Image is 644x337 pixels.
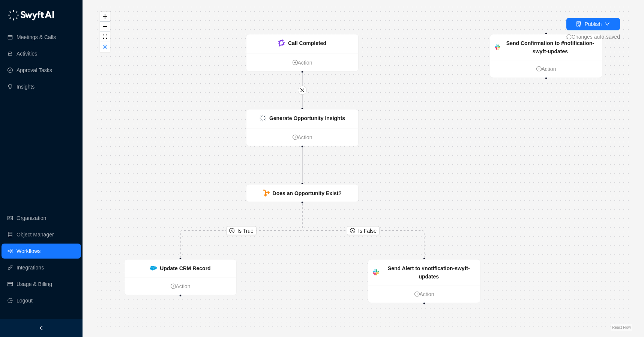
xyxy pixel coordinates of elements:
[368,259,480,303] div: Send Alert to #notification-swyft-updatesplus-circleAction
[17,244,41,259] a: Workflows
[17,211,46,226] a: Organization
[373,269,379,275] img: slack-Cn3INd-T.png
[17,46,37,61] a: Activities
[414,291,420,296] span: plus-circle
[17,79,35,94] a: Insights
[246,184,359,202] div: Does an Opportunity Exist?
[490,34,602,78] div: Send Confirmation to #notification-swyft-updatesplus-circleAction
[246,109,359,146] div: Generate Opportunity Insightsplus-circleAction
[17,277,52,292] a: Usage & Billing
[226,226,257,235] button: Is True
[260,115,266,122] img: logo-small-inverted-DW8HDUn_.png
[103,45,107,49] span: close-circle
[237,227,254,235] span: Is True
[100,22,110,32] button: zoom out
[124,259,237,295] div: Update CRM Recordplus-circleAction
[490,65,602,73] a: Action
[8,9,54,21] img: logo-05li4sbe.png
[288,40,326,46] strong: Call Completed
[495,45,500,50] img: slack-Cn3INd-T.png
[100,32,110,42] button: fit view
[160,265,210,271] strong: Update CRM Record
[17,293,33,308] span: Logout
[620,312,640,332] iframe: Open customer support
[17,63,52,78] a: Approval Tasks
[273,190,342,196] strong: Does an Opportunity Exist?
[358,227,377,235] span: Is False
[100,12,110,22] button: zoom in
[293,134,298,140] span: plus-circle
[180,204,302,258] g: Edge from e7b52eb0-1cbb-013e-d6b2-3a0b81403506 to bafd3710-85d6-013e-27ee-42175cf2892a
[125,282,236,290] a: Action
[39,325,44,331] span: left
[150,266,157,271] img: salesforce-ChMvK6Xa.png
[347,226,380,235] button: Is False
[566,34,572,39] span: sync
[300,87,305,93] span: close
[246,34,359,72] div: Call Completedplus-circleAction
[246,58,358,66] a: Action
[293,60,298,65] span: plus-circle
[100,42,110,52] button: close-circle
[246,133,358,141] a: Action
[229,228,234,233] span: close-circle
[368,290,480,298] a: Action
[17,30,56,45] a: Meetings & Calls
[388,265,470,280] strong: Send Alert to #notification-swyft-updates
[17,260,44,275] a: Integrations
[278,39,285,47] img: gong-Dwh8HbPa.png
[8,298,13,303] span: logout
[612,325,631,329] a: React Flow attribution
[171,284,176,289] span: plus-circle
[536,66,542,71] span: plus-circle
[269,115,345,121] strong: Generate Opportunity Insights
[584,20,602,28] div: Publish
[506,40,594,54] strong: Send Confirmation to #notification-swyft-updates
[605,21,610,27] span: down
[576,21,581,27] span: file-done
[302,204,424,258] g: Edge from e7b52eb0-1cbb-013e-d6b2-3a0b81403506 to 06e7f500-1cc2-013e-b254-6ec6462be630
[17,227,54,242] a: Object Manager
[350,228,355,233] span: close-circle
[566,33,620,41] span: Changes auto-saved
[566,18,620,30] button: Publish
